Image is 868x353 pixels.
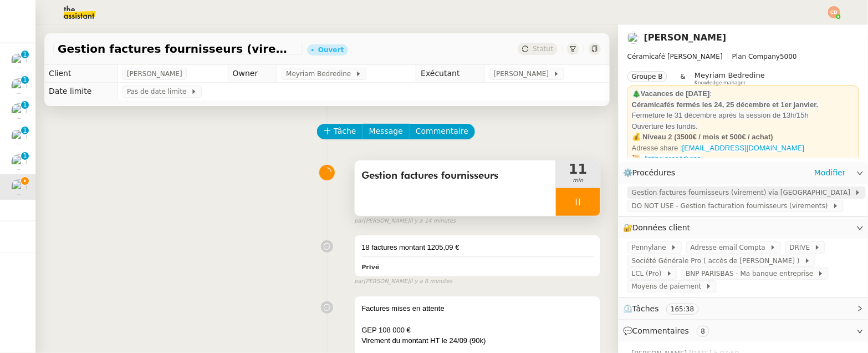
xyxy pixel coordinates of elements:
[21,51,29,58] nz-badge-sup: 1
[354,277,364,286] span: par
[632,168,676,177] span: Procédures
[127,68,182,79] span: [PERSON_NAME]
[369,125,403,138] span: Message
[410,216,456,226] span: il y a 14 minutes
[416,125,468,138] span: Commentaire
[780,53,798,60] span: 5000
[127,86,191,97] span: Pas de date limite
[556,176,600,185] span: min
[682,144,804,152] a: [EMAIL_ADDRESS][DOMAIN_NAME]
[632,255,804,266] span: Société Générale Pro ( accès de [PERSON_NAME] )
[23,76,27,86] p: 1
[23,152,27,162] p: 1
[228,65,277,83] td: Owner
[790,242,815,253] span: DRIVE
[632,122,698,130] span: Ouverture les lundis.
[619,298,868,320] div: ⏲️Tâches 165:38
[361,264,379,271] b: Privé
[416,65,484,83] td: Exécutant
[354,277,452,286] small: [PERSON_NAME]
[354,216,456,226] small: [PERSON_NAME]
[361,325,594,336] div: GEP 108 000 €
[632,326,689,335] span: Commentaires
[632,304,659,313] span: Tâches
[361,303,594,314] div: Factures mises en attente
[627,71,667,82] nz-tag: Groupe B
[632,268,666,279] span: LCL (Pro)
[732,53,780,60] span: Plan Company
[666,304,698,315] nz-tag: 165:38
[814,167,846,179] a: Modifier
[317,124,363,139] button: Tâche
[632,111,809,119] span: Fermeture le 31 décembre après la session de 13h/15h
[619,320,868,342] div: 💬Commentaires 8
[58,43,298,54] span: Gestion factures fournisseurs (virement) via [GEOGRAPHIC_DATA]- [DATE]
[632,133,773,141] strong: 💰 Niveau 2 (3500€ / mois et 500€ / achat)
[632,143,855,154] div: Adresse share :
[533,45,553,53] span: Statut
[697,326,710,337] nz-tag: 8
[23,51,27,60] p: 1
[11,103,27,119] img: users%2FHIWaaSoTa5U8ssS5t403NQMyZZE3%2Favatar%2Fa4be050e-05fa-4f28-bbe7-e7e8e4788720
[44,65,118,83] td: Client
[627,32,640,44] img: users%2F9mvJqJUvllffspLsQzytnd0Nt4c2%2Favatar%2F82da88e3-d90d-4e39-b37d-dcb7941179ae
[695,71,765,79] span: Meyriam Bedredine
[361,335,594,346] div: Virement du montant HT le 24/09 (90k)
[623,304,708,313] span: ⏲️
[11,129,27,144] img: users%2FHIWaaSoTa5U8ssS5t403NQMyZZE3%2Favatar%2Fa4be050e-05fa-4f28-bbe7-e7e8e4788720
[691,242,770,253] span: Adresse email Compta
[627,53,723,60] span: Céramicafé [PERSON_NAME]
[318,47,344,53] div: Ouvert
[632,200,833,211] span: DO NOT USE - Gestion facturation fournisseurs (virements)
[644,32,727,43] a: [PERSON_NAME]
[11,179,27,195] img: users%2F9mvJqJUvllffspLsQzytnd0Nt4c2%2Favatar%2F82da88e3-d90d-4e39-b37d-dcb7941179ae
[556,163,600,176] span: 11
[21,127,29,134] nz-badge-sup: 1
[44,83,118,100] td: Date limite
[410,277,452,286] span: il y a 6 minutes
[11,78,27,94] img: users%2FHIWaaSoTa5U8ssS5t403NQMyZZE3%2Favatar%2Fa4be050e-05fa-4f28-bbe7-e7e8e4788720
[619,217,868,239] div: 🔐Données client
[623,167,681,179] span: ⚙️
[623,326,714,335] span: 💬
[632,89,710,98] strong: 🎄Vacances de [DATE]
[21,101,29,109] nz-badge-sup: 1
[632,281,706,292] span: Moyens de paiement
[710,89,712,98] span: :
[11,53,27,68] img: users%2FHIWaaSoTa5U8ssS5t403NQMyZZE3%2Favatar%2Fa4be050e-05fa-4f28-bbe7-e7e8e4788720
[681,71,686,85] span: &
[686,268,818,279] span: BNP PARISBAS - Ma banque entreprise
[361,242,594,253] div: 18 factures montant 1205,09 €
[23,101,27,111] p: 1
[362,124,410,139] button: Message
[286,68,355,79] span: Meyriam Bedredine
[695,71,765,85] app-user-label: Knowledge manager
[632,242,671,253] span: Pennylane
[494,68,553,79] span: [PERSON_NAME]
[623,221,695,234] span: 🔐
[828,6,840,18] img: svg
[21,152,29,160] nz-badge-sup: 1
[632,154,701,163] a: 📜. listing procédures
[632,100,819,109] strong: Céramicafés fermés les 24, 25 décembre et 1er janvier.
[23,127,27,137] p: 1
[695,80,746,86] span: Knowledge manager
[354,216,364,226] span: par
[361,168,549,184] span: Gestion factures fournisseurs
[334,125,356,138] span: Tâche
[21,76,29,84] nz-badge-sup: 1
[409,124,475,139] button: Commentaire
[632,223,691,232] span: Données client
[619,162,868,184] div: ⚙️Procédures Modifier
[11,154,27,170] img: users%2FrxcTinYCQST3nt3eRyMgQ024e422%2Favatar%2Fa0327058c7192f72952294e6843542370f7921c3.jpg
[632,187,855,198] span: Gestion factures fournisseurs (virement) via [GEOGRAPHIC_DATA]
